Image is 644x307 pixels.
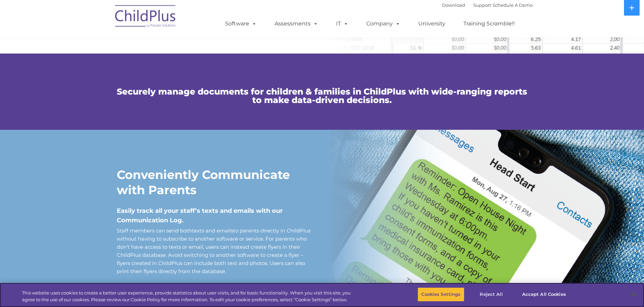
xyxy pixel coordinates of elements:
a: Software [218,17,263,30]
a: Assessments [268,17,325,30]
a: Download [442,2,465,8]
a: texts and emails [192,227,233,234]
span: Staff members can send both to parents directly in ChildPlus without having to subscribe to anoth... [117,227,311,274]
div: This website uses cookies to create a better user experience, provide statistics about user visit... [22,290,354,303]
a: University [411,17,452,30]
button: Reject All [470,287,513,302]
button: Close [626,287,641,302]
a: Support [473,2,491,8]
strong: Conveniently Communicate with Parents [117,167,290,197]
a: IT [329,17,355,30]
button: Accept All Cookies [518,287,570,302]
a: Training Scramble!! [457,17,521,30]
button: Cookies Settings [418,287,464,302]
font: | [442,2,533,8]
img: ChildPlus by Procare Solutions [112,0,180,34]
a: Company [360,17,407,30]
a: Schedule A Demo [493,2,533,8]
span: Easily track all your staff’s texts and emails with our Communication Log. [117,207,283,224]
span: Securely manage documents for children & families in ChildPlus with wide-ranging reports to make ... [117,86,527,105]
